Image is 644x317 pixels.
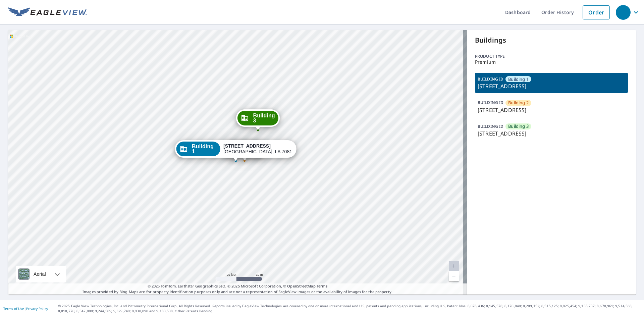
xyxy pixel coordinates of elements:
div: Aerial [32,266,48,282]
span: © 2025 TomTom, Earthstar Geographics SIO, © 2025 Microsoft Corporation, © [148,283,328,289]
p: [STREET_ADDRESS] [478,82,625,90]
img: EV Logo [8,7,87,17]
div: Aerial [16,266,66,282]
p: © 2025 Eagle View Technologies, Inc. and Pictometry International Corp. All Rights Reserved. Repo... [58,304,641,314]
a: Current Level 20, Zoom Out [449,271,459,281]
a: Privacy Policy [26,306,48,311]
span: Building 1 [192,144,217,154]
div: Dropped pin, building Building 1, Commercial property, 6645 Rio Drive Baton Rouge, LA 70812 [175,140,297,161]
div: [GEOGRAPHIC_DATA], LA 70812 [223,143,292,155]
a: Current Level 20, Zoom In Disabled [449,261,459,271]
p: [STREET_ADDRESS] [478,129,625,138]
a: Terms [317,283,328,288]
strong: [STREET_ADDRESS] [223,143,271,149]
p: | [3,307,48,311]
p: BUILDING ID [478,76,503,82]
p: Buildings [475,35,628,45]
a: OpenStreetMap [287,283,315,288]
span: Building 3 [253,113,275,123]
span: Building 1 [508,76,529,83]
p: Images provided by Bing Maps are for property identification purposes only and are not a represen... [8,283,467,295]
div: Dropped pin, building Building 3, Commercial property, 6645 Rio Drive Baton Rouge, LA 70812 [236,109,280,130]
span: Building 2 [508,100,529,106]
a: Order [583,5,610,19]
p: [STREET_ADDRESS] [478,106,625,114]
p: BUILDING ID [478,100,503,105]
a: Terms of Use [3,306,24,311]
span: Building 3 [508,123,529,129]
p: BUILDING ID [478,123,503,129]
p: Product type [475,53,628,59]
p: Premium [475,59,628,65]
